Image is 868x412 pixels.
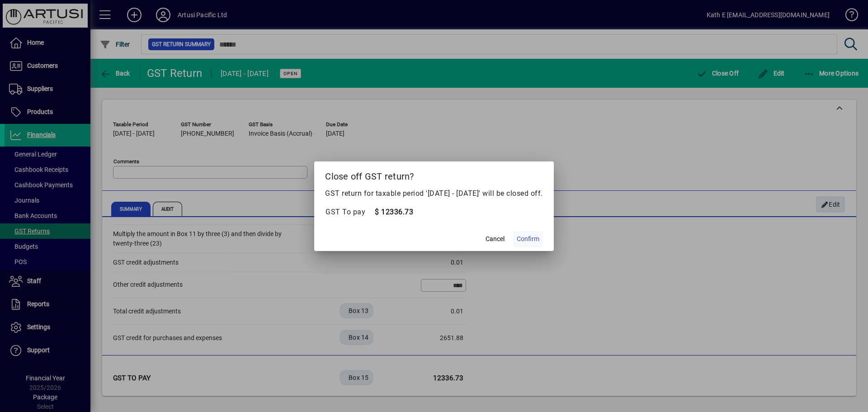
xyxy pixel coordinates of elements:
[513,231,543,247] button: Confirm
[481,231,509,247] button: Cancel
[486,234,505,244] span: Cancel
[374,206,413,218] td: $ 12336.73
[325,188,543,199] p: GST return for taxable period '[DATE] - [DATE]' will be closed off.
[517,234,539,244] span: Confirm
[325,206,374,218] td: GST To pay
[314,161,554,188] h2: Close off GST return?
